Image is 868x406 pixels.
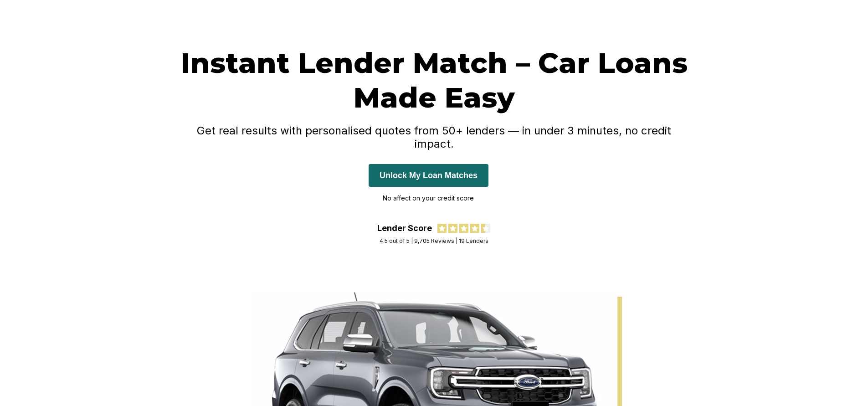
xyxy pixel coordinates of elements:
img: review star [481,224,490,233]
a: Unlock My Loan Matches [369,170,488,180]
img: review star [470,224,479,233]
div: Lender Score [377,223,432,233]
img: review star [437,224,447,233]
h1: Instant Lender Match – Car Loans Made Easy [179,46,689,115]
div: 4.5 out of 5 | 9,705 Reviews | 19 Lenders [380,237,488,244]
img: review star [448,224,457,233]
p: No affect on your credit score [369,191,488,205]
button: Unlock My Loan Matches [369,164,488,187]
img: review star [459,224,468,233]
h4: Get real results with personalised quotes from 50+ lenders — in under 3 minutes, no credit impact. [179,124,689,150]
